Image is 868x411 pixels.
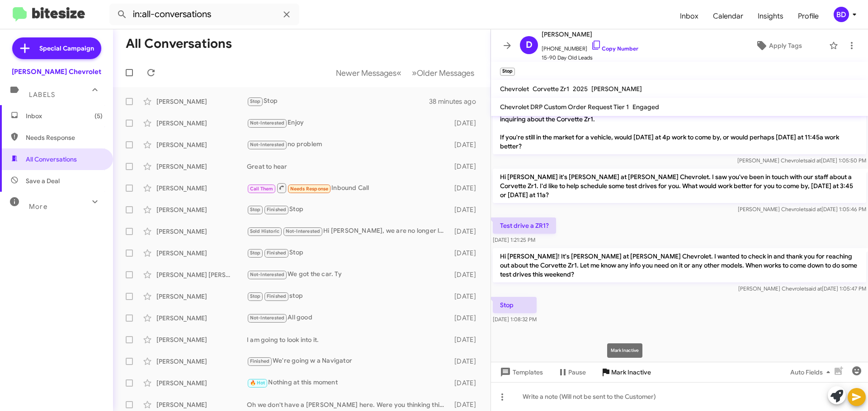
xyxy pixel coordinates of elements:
[450,270,483,279] div: [DATE]
[542,40,638,53] span: [PHONE_NUMBER]
[706,3,750,29] span: Calendar
[450,227,483,236] div: [DATE]
[769,37,802,54] span: Apply Tags
[417,68,474,78] span: Older Messages
[493,236,535,243] span: [DATE] 1:21:25 PM
[156,357,247,366] div: [PERSON_NAME]
[783,364,841,380] button: Auto Fields
[834,7,849,22] div: BD
[396,67,401,79] span: «
[336,68,396,78] span: Newer Messages
[267,250,287,256] span: Finished
[247,248,450,258] div: Stop
[156,227,247,236] div: [PERSON_NAME]
[750,3,791,29] span: Insights
[156,184,247,193] div: [PERSON_NAME]
[250,272,285,277] span: Not-Interested
[732,37,825,54] button: Apply Tags
[94,111,103,120] span: (5)
[247,226,450,236] div: Hi [PERSON_NAME], we are no longer looking for a vehicle. But thank you for checking in
[493,102,866,154] p: Hi [PERSON_NAME] it's [PERSON_NAME] at [PERSON_NAME] Chevrolet I just wanted to follow up briefly...
[500,85,529,93] span: Chevrolet
[267,293,287,299] span: Finished
[738,206,866,212] span: [PERSON_NAME] Chevrolet [DATE] 1:05:46 PM
[450,140,483,149] div: [DATE]
[156,205,247,214] div: [PERSON_NAME]
[247,182,450,194] div: Inbound Call
[493,316,537,323] span: [DATE] 1:08:32 PM
[156,335,247,344] div: [PERSON_NAME]
[406,64,480,82] button: Next
[805,157,821,164] span: said at
[450,357,483,366] div: [DATE]
[738,285,866,292] span: [PERSON_NAME] Chevrolet [DATE] 1:05:47 PM
[568,364,586,380] span: Pause
[247,139,450,150] div: no problem
[26,155,77,164] span: All Conversations
[29,91,55,99] span: Labels
[790,364,834,380] span: Auto Fields
[450,314,483,323] div: [DATE]
[450,162,483,171] div: [DATE]
[156,249,247,258] div: [PERSON_NAME]
[250,207,261,212] span: Stop
[286,228,321,234] span: Not-Interested
[250,142,285,148] span: Not-Interested
[550,364,593,380] button: Pause
[247,96,429,106] div: Stop
[573,85,588,93] span: 2025
[26,133,103,142] span: Needs Response
[156,97,247,106] div: [PERSON_NAME]
[542,53,638,62] span: 15-90 Day Old Leads
[267,207,287,212] span: Finished
[526,38,533,52] span: D
[491,364,550,380] button: Templates
[247,400,450,409] div: Oh we don't have a [PERSON_NAME] here. Were you thinking this was [PERSON_NAME] Chevrolet
[250,120,285,126] span: Not-Interested
[330,64,407,82] button: Previous
[500,68,515,76] small: Stop
[109,4,299,25] input: Search
[156,270,247,279] div: [PERSON_NAME] [PERSON_NAME]
[247,335,450,344] div: I am going to look into it.
[429,97,483,106] div: 38 minutes ago
[450,335,483,344] div: [DATE]
[533,85,569,93] span: Corvette Zr1
[156,292,247,301] div: [PERSON_NAME]
[607,343,642,358] div: Mark Inactive
[493,297,537,313] p: Stop
[250,358,270,364] span: Finished
[493,169,866,203] p: Hi [PERSON_NAME] it's [PERSON_NAME] at [PERSON_NAME] Chevrolet. I saw you've been in touch with o...
[450,205,483,214] div: [DATE]
[493,217,556,234] p: Test drive a ZR1?
[791,3,826,29] a: Profile
[450,379,483,388] div: [DATE]
[593,364,658,380] button: Mark Inactive
[247,118,450,128] div: Enjoy
[806,206,821,212] span: said at
[826,7,858,22] button: BD
[806,285,822,292] span: said at
[250,380,265,386] span: 🔥 Hot
[156,314,247,323] div: [PERSON_NAME]
[156,119,247,128] div: [PERSON_NAME]
[632,103,659,111] span: Engaged
[250,250,261,256] span: Stop
[247,269,450,280] div: We got the car. Ty
[290,186,329,192] span: Needs Response
[493,248,866,282] p: Hi [PERSON_NAME]! It's [PERSON_NAME] at [PERSON_NAME] Chevrolet. I wanted to check in and thank y...
[250,98,261,104] span: Stop
[12,37,101,59] a: Special Campaign
[247,378,450,388] div: Nothing at this moment
[673,3,706,29] span: Inbox
[156,140,247,149] div: [PERSON_NAME]
[247,204,450,215] div: Stop
[250,293,261,299] span: Stop
[331,64,480,82] nav: Page navigation example
[611,364,651,380] span: Mark Inactive
[542,29,638,40] span: [PERSON_NAME]
[250,186,274,192] span: Call Them
[412,67,417,79] span: »
[39,44,94,53] span: Special Campaign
